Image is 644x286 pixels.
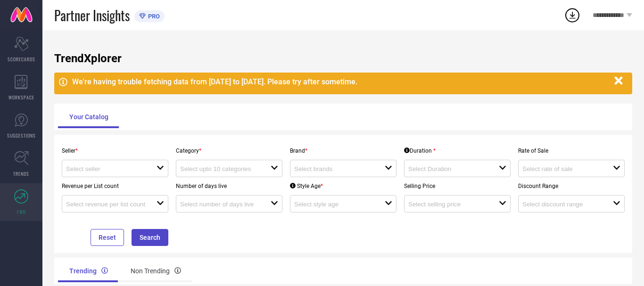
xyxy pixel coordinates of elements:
[408,165,490,172] input: Select Duration
[62,147,168,154] p: Seller
[294,165,376,172] input: Select brands
[146,13,160,20] span: PRO
[8,94,34,101] span: WORKSPACE
[58,260,119,282] div: Trending
[180,201,262,208] input: Select number of days live
[518,147,625,154] p: Rate of Sale
[290,183,323,189] div: Style Age
[404,147,436,154] div: Duration
[294,201,376,208] input: Select style age
[8,56,35,63] span: SCORECARDS
[518,183,625,189] p: Discount Range
[54,6,130,25] span: Partner Insights
[119,260,192,282] div: Non Trending
[13,170,29,177] span: TRENDS
[564,7,581,24] div: Open download list
[58,106,120,128] div: Your Catalog
[91,229,124,246] button: Reset
[17,208,26,215] span: FWD
[72,77,610,86] div: We're having trouble fetching data from [DATE] to [DATE]. Please try after sometime.
[62,183,168,189] p: Revenue per List count
[404,183,511,189] p: Selling Price
[66,165,148,172] input: Select seller
[522,165,604,172] input: Select rate of sale
[66,201,148,208] input: Select revenue per list count
[132,229,168,246] button: Search
[54,52,632,65] h1: TrendXplorer
[176,147,282,154] p: Category
[180,165,262,172] input: Select upto 10 categories
[408,201,490,208] input: Select selling price
[290,147,396,154] p: Brand
[176,183,282,189] p: Number of days live
[7,132,36,139] span: SUGGESTIONS
[522,201,604,208] input: Select discount range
